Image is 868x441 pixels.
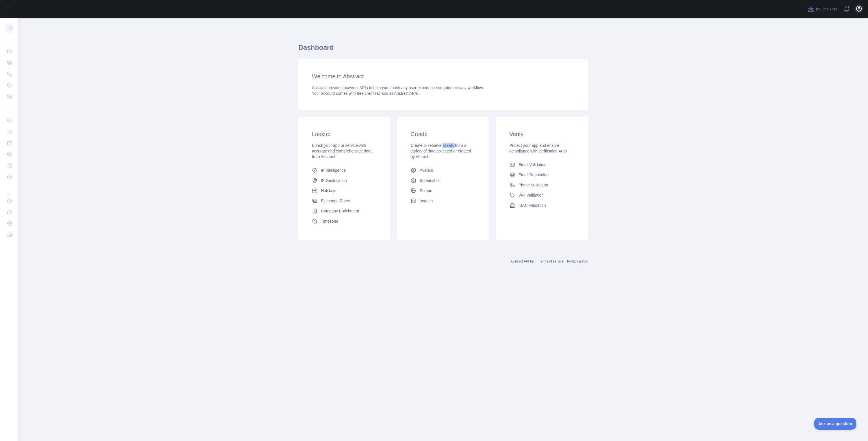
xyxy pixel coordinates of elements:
[298,43,588,57] h1: Dashboard
[310,186,379,196] a: Holidays
[5,183,14,195] div: ...
[312,91,419,96] span: Your account comes with across all Abstract APIs.
[408,196,478,206] a: Images
[814,418,857,430] iframe: Toggle Customer Support
[312,143,372,159] span: Enrich your app or service with accurate and comprehensive data from Abstract
[807,5,839,14] button: Invite users
[511,259,536,263] a: Abstract API Inc.
[420,188,432,193] span: Scrape
[507,170,576,180] a: Email Reputation
[567,259,588,263] a: Privacy policy
[507,200,576,210] a: IBAN Validation
[312,130,377,138] h3: Lookup
[321,208,359,214] span: Company Enrichment
[310,206,379,216] a: Company Enrichment
[408,186,478,196] a: Scrape
[310,196,379,206] a: Exchange Rates
[420,198,433,204] span: Images
[507,190,576,200] a: VAT Validation
[321,167,346,173] span: IP Intelligence
[518,162,546,167] span: Email Validation
[420,167,433,173] span: Avatars
[310,216,379,226] a: Timezone
[509,130,574,138] h3: Verify
[5,103,14,114] div: ...
[357,91,376,96] span: free credits
[411,130,475,138] h3: Create
[816,6,837,12] span: Invite users
[321,218,338,224] span: Timezone
[408,165,478,175] a: Avatars
[312,85,484,90] span: Abstract provides powerful APIs to help you enrich any user experience or automate any workflow.
[310,165,379,175] a: IP Intelligence
[518,192,544,198] span: VAT Validation
[408,175,478,186] a: Screenshot
[321,198,350,204] span: Exchange Rates
[310,175,379,186] a: IP Geolocation
[509,143,567,153] span: Protect your app and ensure compliance with verification APIs
[411,143,471,159] span: Create or retrieve assets from a variety of data collected or created by Abtract
[539,259,563,263] a: Terms of service
[518,203,546,208] span: IBAN Validation
[321,178,347,183] span: IP Geolocation
[507,180,576,190] a: Phone Validation
[5,34,14,45] div: ...
[518,182,548,188] span: Phone Validation
[312,72,574,80] h3: Welcome to Abstract.
[518,172,549,178] span: Email Reputation
[507,160,576,170] a: Email Validation
[420,178,440,183] span: Screenshot
[321,188,336,193] span: Holidays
